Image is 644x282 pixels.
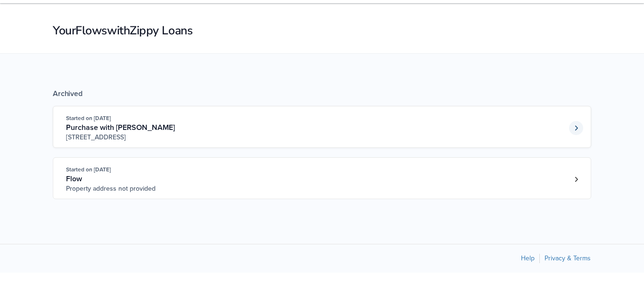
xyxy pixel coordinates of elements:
span: Property address not provided [66,184,210,193]
span: Purchase with [PERSON_NAME] [66,123,175,132]
span: [STREET_ADDRESS] [66,133,210,142]
span: Started on [DATE] [66,115,111,121]
a: Help [521,254,535,262]
span: Flow [66,174,82,184]
a: Loan number 4131746 [569,172,583,186]
a: Privacy & Terms [545,254,591,262]
span: Started on [DATE] [66,166,111,173]
a: Open loan 4143237 [53,106,591,148]
h1: Your Flows with Zippy Loans [53,23,591,39]
div: Archived [53,89,591,98]
a: Open loan 4131746 [53,157,591,199]
a: Loan number 4143237 [569,121,583,135]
